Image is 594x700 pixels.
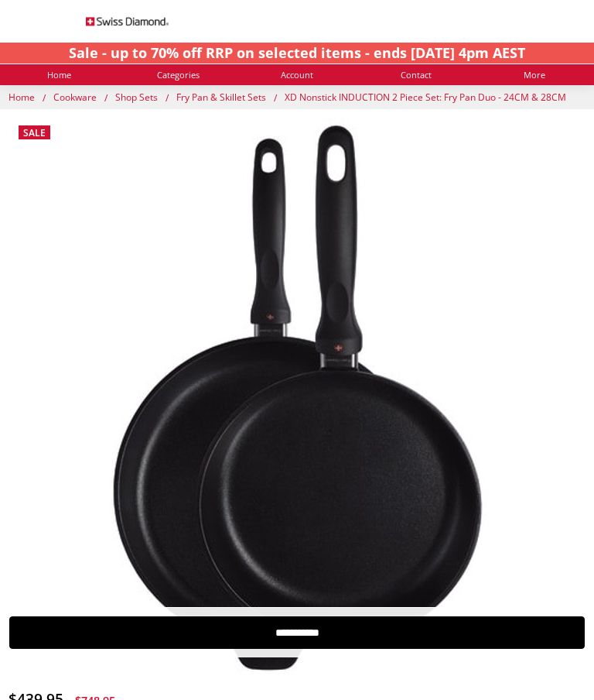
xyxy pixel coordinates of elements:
a: Fry Pan & Skillet Sets [176,91,268,104]
span: Cookware [53,91,97,104]
a: Cookware [53,91,99,104]
span: Sale [23,126,46,139]
span: Categories [157,70,200,79]
span: More [524,70,545,79]
img: XD Nonstick INDUCTION 2 Piece Set: Fry Pan Duo - 24CM & 28CM [102,118,493,681]
span: Shop Sets [115,91,158,104]
span: Account [281,70,313,79]
span: Home [47,70,71,79]
span: Fry Pan & Skillet Sets [176,91,266,104]
img: Free Shipping On Every Order [86,5,169,38]
a: Shop Sets [115,91,160,104]
a: Home [47,49,71,79]
span: Contact [401,70,432,79]
a: XD Nonstick INDUCTION 2 Piece Set: Fry Pan Duo - 24CM & 28CM [9,118,585,681]
a: XD Nonstick INDUCTION 2 Piece Set: Fry Pan Duo - 24CM & 28CM [285,91,566,104]
a: Home [9,91,37,104]
strong: Sale - up to 70% off RRP on selected items - ends [DATE] 4pm AEST [69,43,525,62]
span: Home [9,91,35,104]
